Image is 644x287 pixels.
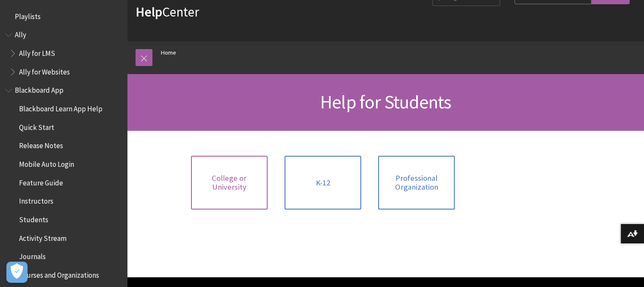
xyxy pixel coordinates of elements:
span: Blackboard App [15,83,64,95]
nav: Book outline for Playlists [5,9,122,24]
span: Courses and Organizations [19,268,99,279]
span: Quick Start [19,120,54,132]
span: Ally for Websites [19,65,70,76]
span: Help for Students [320,90,451,113]
span: Students [19,212,48,224]
a: Professional Organization [378,156,455,210]
span: Activity Stream [19,231,66,243]
span: Instructors [19,194,53,206]
a: HelpCenter [135,3,199,20]
strong: Help [135,3,162,20]
span: Journals [19,250,46,261]
span: Feature Guide [19,176,63,187]
span: Ally [15,28,26,39]
span: Blackboard Learn App Help [19,102,102,113]
span: Mobile Auto Login [19,157,74,168]
span: Ally for LMS [19,46,55,58]
a: K-12 [285,156,361,210]
span: Professional Organization [383,174,450,192]
span: College or University [196,174,263,192]
nav: Book outline for Anthology Ally Help [5,28,122,79]
span: Release Notes [19,139,63,150]
button: Open Preferences [6,262,28,283]
span: Playlists [15,9,41,21]
a: Home [161,47,176,58]
a: College or University [191,156,268,210]
span: K-12 [316,178,330,188]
